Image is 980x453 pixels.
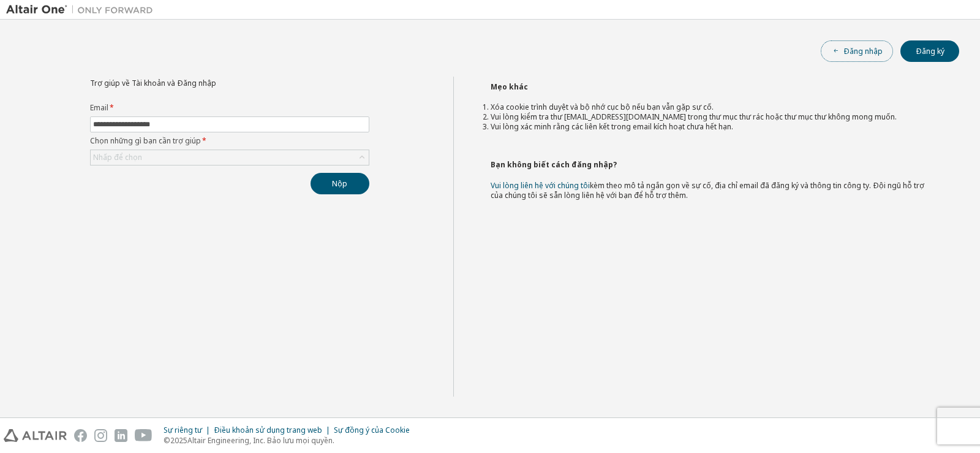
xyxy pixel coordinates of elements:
font: Điều khoản sử dụng trang web [214,425,322,435]
font: Vui lòng xác minh rằng các liên kết trong email kích hoạt chưa hết hạn. [491,121,733,132]
font: Email [90,102,108,113]
font: Đăng ký [916,46,944,56]
font: Mẹo khác [491,82,528,92]
img: youtube.svg [135,429,153,442]
font: © [164,435,170,446]
font: Nhấp để chọn [93,152,142,162]
img: linkedin.svg [115,429,127,442]
font: Xóa cookie trình duyệt và bộ nhớ cục bộ nếu bạn vẫn gặp sự cố. [491,102,714,112]
font: Sự đồng ý của Cookie [334,425,410,435]
div: Nhấp để chọn [91,150,369,165]
button: Đăng ký [900,40,959,62]
img: altair_logo.svg [4,429,67,442]
font: Chọn những gì bạn cần trợ giúp [90,135,201,146]
font: Đăng nhập [843,46,883,56]
font: Vui lòng kiểm tra thư [EMAIL_ADDRESS][DOMAIN_NAME] trong thư mục thư rác hoặc thư mục thư không m... [491,112,897,122]
button: Đăng nhập [821,40,893,62]
img: Altair One [6,4,159,16]
img: facebook.svg [74,429,87,442]
font: Altair Engineering, Inc. Bảo lưu mọi quyền. [187,435,334,446]
button: Nộp [311,173,369,194]
font: kèm theo mô tả ngắn gọn về sự cố, địa chỉ email đã đăng ký và thông tin công ty. Đội ngũ hỗ trợ c... [491,180,924,200]
font: Sự riêng tư [164,425,202,435]
a: Vui lòng liên hệ với chúng tôi [491,180,590,191]
font: Trợ giúp về Tài khoản và Đăng nhập [90,78,216,88]
img: instagram.svg [94,429,107,442]
font: Nộp [332,178,347,189]
font: Bạn không biết cách đăng nhập? [491,159,617,170]
font: 2025 [170,435,187,446]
